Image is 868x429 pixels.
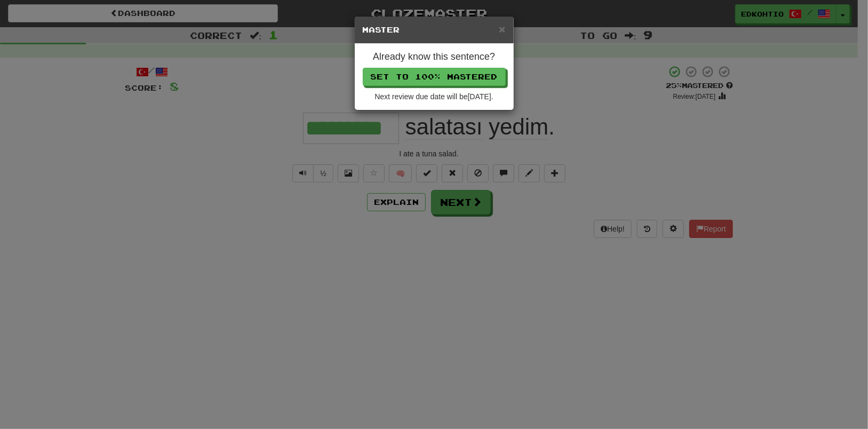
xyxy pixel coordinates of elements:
[363,25,506,35] h5: Master
[363,52,506,62] h4: Already know this sentence?
[363,91,506,102] div: Next review due date will be [DATE] .
[499,23,505,35] button: Close
[363,68,506,86] button: Set to 100% Mastered
[499,23,505,35] span: ×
